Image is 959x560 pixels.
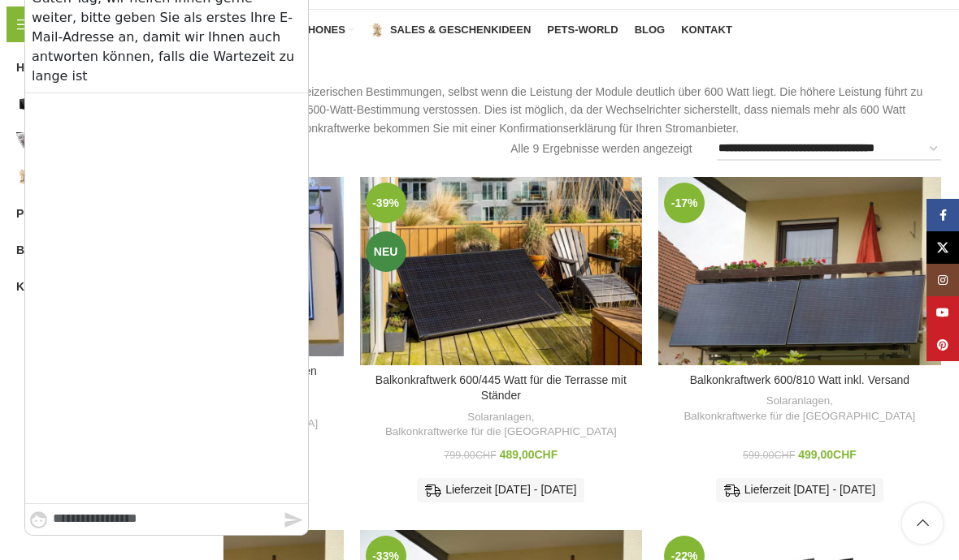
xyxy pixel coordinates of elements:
[1,28,284,140] div: Guten Tag, wir helfen Ihnen gerne weiter, bitte geben Sie als erstes Ihre E-Mail-Adresse an, dami...
[475,450,497,461] span: CHF
[16,132,33,149] img: Smartphones
[370,23,384,37] img: Sales & Geschenkideen
[902,503,943,544] a: Scroll to top button
[243,14,354,46] a: Smartphones
[774,450,795,461] span: CHF
[368,410,635,440] div: ,
[547,14,618,46] a: Pets-World
[833,448,857,461] span: CHF
[766,394,830,409] a: Solaranlagen
[16,169,33,185] img: Sales & Geschenkideen
[926,329,959,361] a: Pinterest Social Link
[926,264,959,296] a: Instagram Social Link
[926,296,959,329] a: YouTube Social Link
[61,83,947,137] p: Unsere Balkonkraftwerke entsprechen den schweizerischen Bestimmungen, selbst wenn die Leistung de...
[4,3,30,26] i: 
[16,272,59,301] span: Kontakt
[681,14,732,46] a: Kontakt
[666,394,933,424] div: ,
[684,409,916,424] a: Balkonkraftwerke für die [GEOGRAPHIC_DATA]
[417,478,584,502] div: Lieferzeit [DATE] - [DATE]
[510,140,692,157] p: Alle 9 Ergebnisse werden angezeigt
[16,53,48,82] span: Home
[717,137,941,161] select: Shop-Reihenfolge
[467,410,531,425] a: Solaranlagen
[250,3,280,26] a: Popup
[635,24,666,37] span: Blog
[4,3,34,26] a: minimieren.
[635,14,666,46] a: Blog
[658,177,941,365] a: Balkonkraftwerk 600/810 Watt inkl. Versand
[390,24,531,37] span: Sales & Geschenkideen
[926,199,959,231] a: Facebook Social Link
[16,199,76,228] span: Pets-World
[690,373,909,386] a: Balkonkraftwerk 600/810 Watt inkl. Versand
[664,183,705,223] span: -17%
[16,96,33,112] img: Solaranlagen
[716,478,883,502] div: Lieferzeit [DATE] - [DATE]
[444,450,496,461] bdi: 799,00
[681,24,732,37] span: Kontakt
[375,373,627,403] a: Balkonkraftwerk 600/445 Watt für die Terrasse mit Ständer
[535,448,558,461] span: CHF
[926,231,959,264] a: X Social Link
[360,177,643,365] a: Balkonkraftwerk 600/445 Watt für die Terrasse mit Ständer
[385,424,617,440] a: Balkonkraftwerke für die [GEOGRAPHIC_DATA]
[743,450,795,461] bdi: 599,00
[370,14,531,46] a: Sales & Geschenkideen
[263,24,345,37] span: Smartphones
[16,235,41,265] span: Blog
[250,3,276,26] i: 
[547,24,618,37] span: Pets-World
[366,231,406,272] span: Neu
[798,448,857,461] bdi: 499,00
[366,183,406,223] span: -39%
[53,14,740,46] div: Hauptnavigation
[500,448,558,461] bdi: 489,00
